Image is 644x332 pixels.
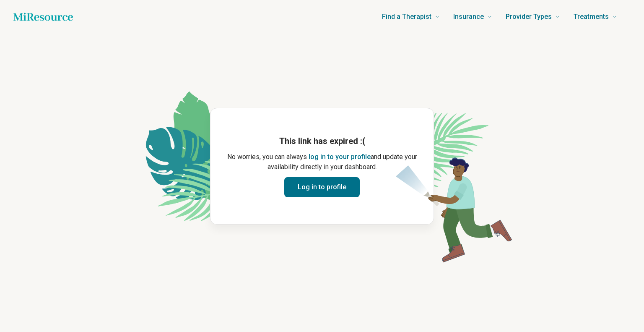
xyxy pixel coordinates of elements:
[224,152,420,172] p: No worries, you can always and update your availability directly in your dashboard.
[284,177,360,197] button: Log in to profile
[574,11,609,23] span: Treatments
[13,8,73,25] a: Home page
[506,11,552,23] span: Provider Types
[382,11,431,23] span: Find a Therapist
[224,135,420,147] h1: This link has expired :(
[309,152,371,162] button: log in to your profile
[453,11,484,23] span: Insurance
